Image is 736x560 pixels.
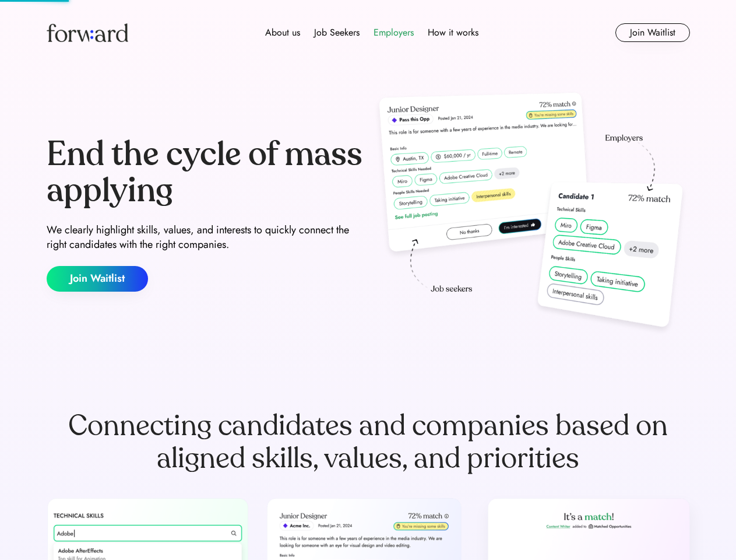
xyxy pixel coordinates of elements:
[47,266,148,292] button: Join Waitlist
[314,26,360,40] div: Job Seekers
[265,26,300,40] div: About us
[47,409,690,475] div: Connecting candidates and companies based on aligned skills, values, and priorities
[47,136,364,208] div: End the cycle of mass applying
[374,26,414,40] div: Employers
[47,223,364,252] div: We clearly highlight skills, values, and interests to quickly connect the right candidates with t...
[47,23,128,42] img: Forward logo
[615,23,690,42] button: Join Waitlist
[428,26,478,40] div: How it works
[373,89,690,339] img: hero-image.png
